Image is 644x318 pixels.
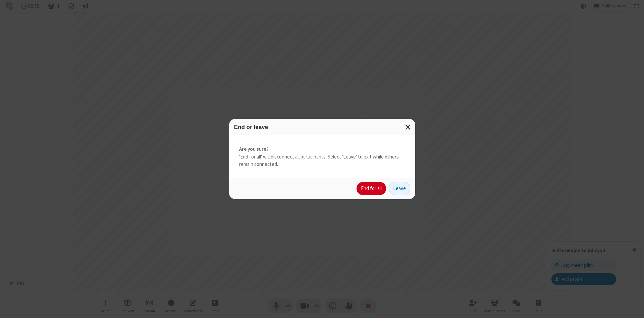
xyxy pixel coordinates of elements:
div: 'End for all' will disconnect all participants. Select 'Leave' to exit while others remain connec... [229,135,415,178]
h3: End or leave [234,124,410,130]
strong: Are you sure? [239,145,405,153]
button: Close modal [401,119,415,135]
button: End for all [357,182,386,195]
button: Leave [389,182,410,195]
